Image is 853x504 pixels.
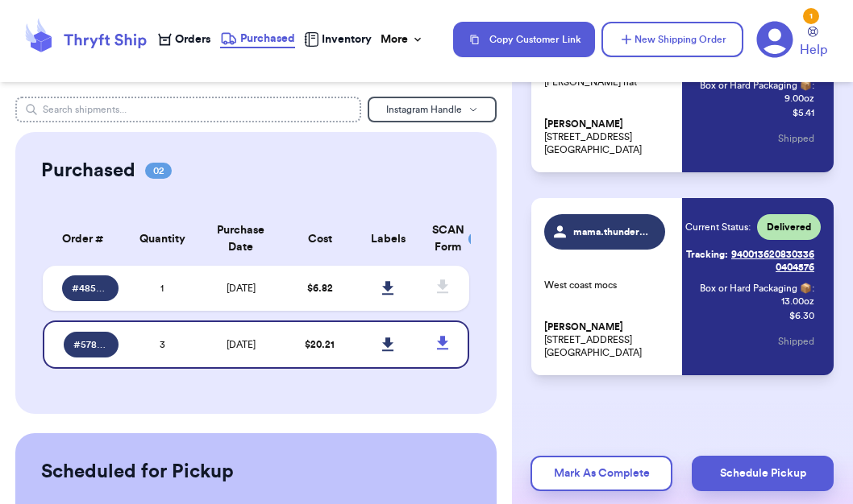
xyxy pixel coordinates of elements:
span: 13.00 oz [781,295,814,308]
a: Orders [158,31,210,48]
th: Order # [43,213,128,266]
div: 1 [803,8,819,24]
div: More [381,31,424,48]
span: 1 [160,283,164,293]
span: [DATE] [227,283,256,293]
p: [STREET_ADDRESS] [GEOGRAPHIC_DATA] [544,320,673,359]
a: Purchased [220,31,295,48]
th: Labels [354,213,422,266]
span: [PERSON_NAME] [544,118,623,130]
a: Help [800,27,827,60]
span: Current Status: [685,221,751,233]
span: Orders [175,31,210,48]
button: Shipped [778,121,814,156]
span: $ 6.82 [307,283,333,293]
span: # 5788E87A [73,338,109,351]
span: mama.thunderbird [573,225,650,238]
button: Mark As Complete [531,456,672,491]
input: Search shipments... [15,97,361,122]
button: Schedule Pickup [692,456,834,491]
span: [DATE] [227,340,256,349]
th: Cost [285,213,354,266]
th: Purchase Date [196,213,285,266]
span: Help [800,40,827,60]
span: 3 [160,340,165,349]
a: 1 [756,21,793,58]
span: Inventory [322,31,372,48]
span: # 485093D0 [72,282,109,295]
p: [STREET_ADDRESS] [GEOGRAPHIC_DATA] [544,118,673,156]
a: Tracking:9400136208303360404576 [685,242,814,280]
span: Delivered [767,221,811,233]
button: Instagram Handle [368,97,497,122]
h2: Purchased [41,158,135,184]
button: New Shipping Order [601,22,743,57]
p: [PERSON_NAME] hat [544,76,673,89]
span: $ 20.21 [305,340,335,349]
p: $ 6.30 [789,309,814,322]
a: Inventory [304,31,372,48]
span: Tracking: [686,248,728,261]
button: Shipped [778,324,814,359]
span: Box or Hard Packaging 📦 [700,283,812,293]
span: 9.00 oz [784,92,814,105]
p: $ 5.41 [793,106,814,119]
p: West coast mocs [544,279,673,291]
span: Purchased [240,31,295,47]
button: Copy Customer Link [453,22,595,57]
span: Box or Hard Packaging 📦 [700,81,812,90]
span: : [812,282,814,295]
h2: Scheduled for Pickup [41,459,234,485]
div: SCAN Form [432,222,450,256]
span: [PERSON_NAME] [544,321,623,333]
span: Instagram Handle [386,105,462,114]
th: Quantity [128,213,197,266]
span: 02 [145,163,172,179]
span: : [812,79,814,92]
